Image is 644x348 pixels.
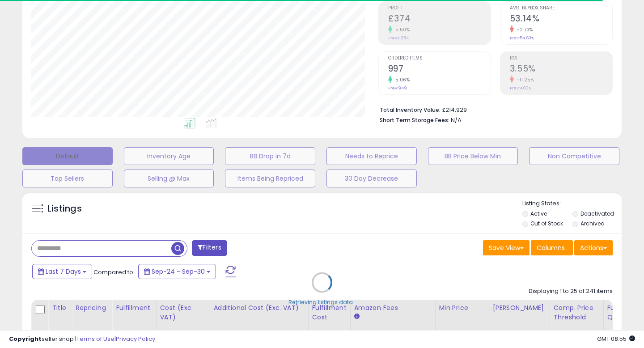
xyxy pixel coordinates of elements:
[514,26,533,33] small: -2.73%
[392,26,410,33] small: 5.50%
[22,170,113,187] button: Top Sellers
[451,116,462,124] span: N/A
[510,56,612,61] span: ROI
[388,56,491,61] span: Ordered Items
[388,85,407,91] small: Prev: 949
[225,170,315,187] button: Items Being Repriced
[388,64,491,76] h2: 997
[380,116,449,124] b: Short Term Storage Fees:
[326,147,417,165] button: Needs to Reprice
[510,64,612,76] h2: 3.55%
[388,13,491,25] h2: £374
[510,6,612,11] span: Avg. Buybox Share
[428,147,518,165] button: BB Price Below Min
[326,170,417,187] button: 30 Day Decrease
[288,298,356,306] div: Retrieving listings data..
[22,147,113,165] button: Default
[9,335,155,344] div: seller snap | |
[388,6,491,11] span: Profit
[392,76,410,83] small: 5.06%
[510,35,534,41] small: Prev: 54.63%
[380,104,606,115] li: £214,929
[225,147,315,165] button: BB Drop in 7d
[510,85,531,91] small: Prev: 4.00%
[510,13,612,25] h2: 53.14%
[124,170,214,187] button: Selling @ Max
[380,106,441,114] b: Total Inventory Value:
[124,147,214,165] button: Inventory Age
[388,35,409,41] small: Prev: £354
[529,147,619,165] button: Non Competitive
[514,76,534,83] small: -11.25%
[9,335,42,343] strong: Copyright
